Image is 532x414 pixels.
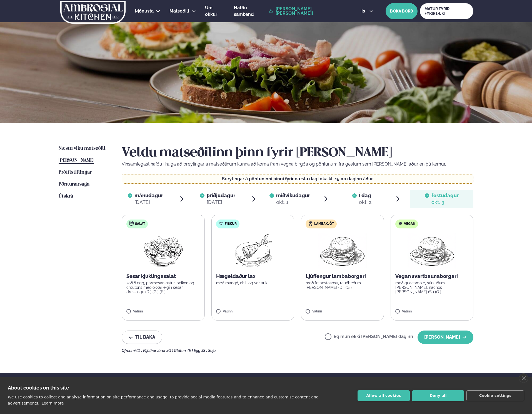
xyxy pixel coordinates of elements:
img: Vegan.svg [398,221,403,226]
span: (G ) Glúten , [167,348,188,353]
span: Prófílstillingar [59,170,92,175]
span: is [361,9,367,13]
p: Breytingar á pöntuninni þinni fyrir næsta dag loka kl. 15:00 daginn áður. [128,177,468,181]
span: mánudagur [134,193,163,198]
div: okt. 1 [276,199,310,206]
a: [PERSON_NAME] [PERSON_NAME]! [269,7,349,16]
p: Vinsamlegast hafðu í huga að breytingar á matseðlinum kunna að koma fram vegna birgða og pöntunum... [122,161,473,167]
button: Til baka [122,331,162,344]
a: MATUR FYRIR FYRIRTÆKI [420,3,473,19]
span: Salat [135,222,145,226]
a: Þjónusta [135,8,154,14]
p: Vegan svartbaunaborgari [395,273,469,280]
p: Hægeldaður lax [216,273,290,280]
button: is [357,9,378,13]
h2: Veldu matseðilinn þinn fyrir [PERSON_NAME] [122,145,473,161]
img: Hamburger.png [318,233,367,268]
button: Deny all [412,390,464,401]
p: Ljúffengur lambaborgari [306,273,379,280]
img: Fish.png [228,233,277,268]
span: Pöntunarsaga [59,182,89,187]
span: [PERSON_NAME] [59,158,94,163]
button: BÓKA BORÐ [386,3,418,19]
a: Hafðu samband [234,4,266,18]
strong: About cookies on this site [8,385,69,391]
div: okt. 3 [431,199,459,206]
span: Útskrá [59,194,73,199]
span: miðvikudagur [276,193,310,198]
a: Matseðill [169,8,189,14]
a: [PERSON_NAME] [59,157,94,164]
p: Sesar kjúklingasalat [126,273,200,280]
a: close [519,373,528,383]
div: okt. 2 [359,199,372,206]
p: með fetaostasósu, rauðbeðum [PERSON_NAME] (D ) (G ) [306,281,379,290]
img: Lamb.svg [308,221,313,226]
span: (E ) Egg , [188,348,202,353]
span: Um okkur [205,5,217,17]
div: [DATE] [207,199,235,206]
a: Um okkur [205,4,225,18]
a: Prófílstillingar [59,169,92,176]
div: [DATE] [134,199,163,206]
span: Næstu viku matseðill [59,146,106,151]
p: We use cookies to collect and analyse information on site performance and usage, to provide socia... [8,395,319,405]
span: Matseðill [169,8,189,14]
span: (D ) Mjólkurvörur , [136,348,167,353]
span: Vegan [404,222,415,226]
span: Lambakjöt [314,222,334,226]
p: soðið egg, parmesan ostur, beikon og croutons með okkar eigin sesar dressingu (D ) (G ) (E ) [126,281,200,294]
div: Ofnæmi: [122,348,473,353]
button: Cookie settings [466,390,524,401]
span: Hafðu samband [234,5,254,17]
span: föstudagur [431,193,459,198]
img: salad.svg [129,221,134,226]
p: með mangó, chilí og vorlauk [216,281,290,285]
a: Pöntunarsaga [59,181,89,188]
a: Útskrá [59,193,73,200]
a: Learn more [42,401,64,405]
span: Fiskur [225,222,237,226]
img: Salad.png [139,233,188,268]
button: Allow all cookies [358,390,410,401]
img: Hamburger.png [407,233,456,268]
button: [PERSON_NAME] [418,331,473,344]
span: (S ) Soja [202,348,216,353]
img: logo [60,1,126,24]
p: með guacamole, súrsuðum [PERSON_NAME], nachos [PERSON_NAME] (S ) (G ) [395,281,469,294]
span: Þjónusta [135,8,154,14]
span: þriðjudagur [207,193,235,198]
a: Næstu viku matseðill [59,145,106,152]
span: Í dag [359,192,372,199]
img: fish.svg [219,221,223,226]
